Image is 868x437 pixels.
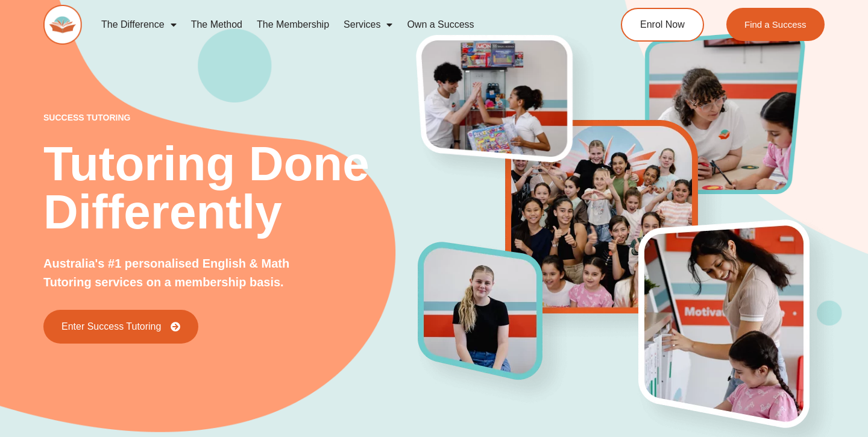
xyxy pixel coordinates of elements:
span: Enrol Now [640,20,685,30]
a: The Difference [94,11,184,39]
a: The Method [184,11,250,39]
a: Enter Success Tutoring [43,310,198,344]
span: Find a Success [744,20,807,29]
a: The Membership [250,11,336,39]
h2: Tutoring Done Differently [43,140,418,236]
p: Australia's #1 personalised English & Math Tutoring services on a membership basis. [43,254,317,292]
a: Own a Success [400,11,481,39]
a: Enrol Now [621,8,704,42]
span: Enter Success Tutoring [61,322,161,332]
p: success tutoring [43,113,418,122]
nav: Menu [94,11,576,39]
a: Find a Success [726,8,825,41]
a: Services [336,11,400,39]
